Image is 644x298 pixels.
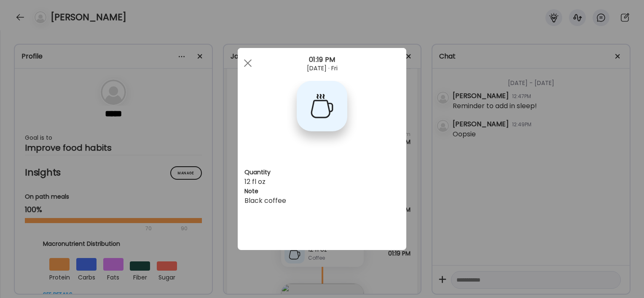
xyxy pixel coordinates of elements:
[238,55,406,65] div: 01:19 PM
[244,196,400,206] div: Black coffee
[244,187,400,196] h3: Note
[238,65,406,72] div: [DATE] · Fri
[244,177,400,206] div: 12 fl oz
[244,168,400,177] h3: Quantity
